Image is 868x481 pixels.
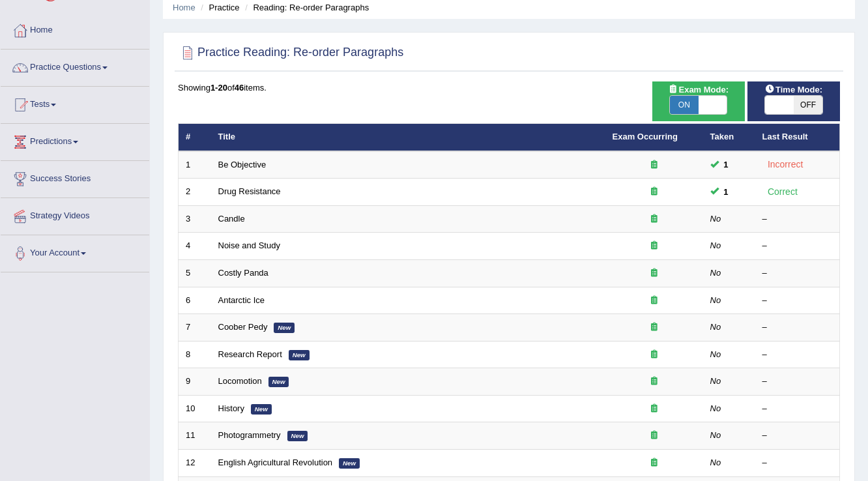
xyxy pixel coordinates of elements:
a: Drug Resistance [218,186,281,196]
div: Exam occurring question [613,403,696,415]
div: Exam occurring question [613,375,696,388]
div: Exam occurring question [613,267,696,280]
div: Exam occurring question [613,159,696,171]
a: English Agricultural Revolution [218,458,333,467]
div: – [762,430,833,442]
td: 7 [179,314,211,342]
div: Showing of items. [178,81,840,94]
em: No [710,295,721,305]
div: Show exams occurring in exams [652,81,745,121]
a: Success Stories [1,161,149,194]
a: Candle [218,214,245,224]
div: – [762,321,833,334]
td: 5 [179,260,211,287]
th: # [179,124,211,151]
span: OFF [794,96,822,114]
td: 3 [179,205,211,233]
em: No [710,214,721,224]
em: New [289,350,310,360]
a: Antarctic Ice [218,295,265,305]
th: Last Result [755,124,840,151]
a: History [218,403,244,413]
a: Noise and Study [218,241,280,250]
span: Time Mode: [760,83,828,96]
em: No [710,322,721,332]
a: Research Report [218,349,282,359]
td: 4 [179,233,211,260]
a: Predictions [1,124,149,156]
div: Exam occurring question [613,321,696,334]
div: – [762,349,833,361]
td: 1 [179,151,211,179]
a: Locomotion [218,376,262,386]
a: Exam Occurring [613,132,678,141]
span: Exam Mode: [663,83,733,96]
td: 8 [179,341,211,368]
span: ON [670,96,699,114]
a: Coober Pedy [218,322,268,332]
b: 1-20 [210,83,227,93]
div: Incorrect [762,157,809,172]
th: Title [211,124,605,151]
div: Exam occurring question [613,430,696,442]
div: – [762,295,833,307]
span: You can still take this question [719,158,734,171]
a: Home [1,12,149,45]
a: Practice Questions [1,50,149,82]
em: No [710,458,721,467]
h2: Practice Reading: Re-order Paragraphs [178,43,403,63]
a: Be Objective [218,160,267,169]
th: Taken [703,124,755,151]
div: Exam occurring question [613,349,696,361]
em: No [710,403,721,413]
a: Home [173,3,195,12]
td: 9 [179,368,211,396]
a: Costly Panda [218,268,268,278]
em: No [710,268,721,278]
div: – [762,267,833,280]
td: 6 [179,287,211,314]
td: 10 [179,395,211,422]
li: Practice [197,1,239,14]
em: No [710,376,721,386]
em: New [287,431,308,441]
em: No [710,430,721,440]
td: 2 [179,179,211,206]
span: You can still take this question [719,185,734,199]
div: – [762,403,833,415]
div: Exam occurring question [613,457,696,469]
em: New [274,323,295,333]
div: – [762,240,833,252]
td: 11 [179,422,211,450]
a: Strategy Videos [1,198,149,231]
em: No [710,241,721,250]
div: – [762,457,833,469]
a: Tests [1,87,149,119]
a: Your Account [1,235,149,268]
div: – [762,375,833,388]
a: Photogrammetry [218,430,281,440]
em: New [339,458,360,469]
em: New [268,377,289,387]
li: Reading: Re-order Paragraphs [242,1,369,14]
div: – [762,213,833,226]
b: 46 [235,83,244,93]
div: Exam occurring question [613,295,696,307]
em: No [710,349,721,359]
div: Correct [762,184,803,199]
em: New [251,404,272,415]
td: 12 [179,449,211,476]
div: Exam occurring question [613,240,696,252]
div: Exam occurring question [613,213,696,226]
div: Exam occurring question [613,186,696,198]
